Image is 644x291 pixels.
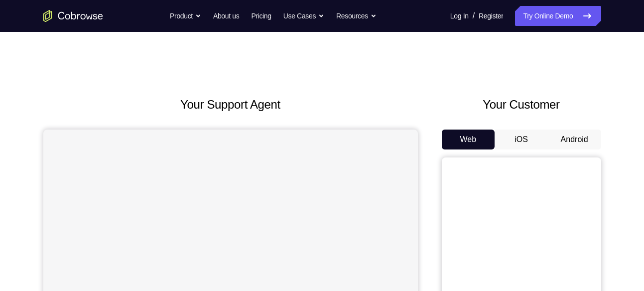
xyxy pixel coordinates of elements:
[170,6,201,26] button: Product
[473,10,475,22] span: /
[548,130,601,149] button: Android
[495,130,548,149] button: iOS
[43,10,103,22] a: Go to the home page
[442,96,601,114] h2: Your Customer
[515,6,601,26] a: Try Online Demo
[479,6,503,26] a: Register
[450,6,469,26] a: Log In
[283,6,324,26] button: Use Cases
[213,6,239,26] a: About us
[336,6,377,26] button: Resources
[251,6,271,26] a: Pricing
[43,96,418,114] h2: Your Support Agent
[442,130,495,149] button: Web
